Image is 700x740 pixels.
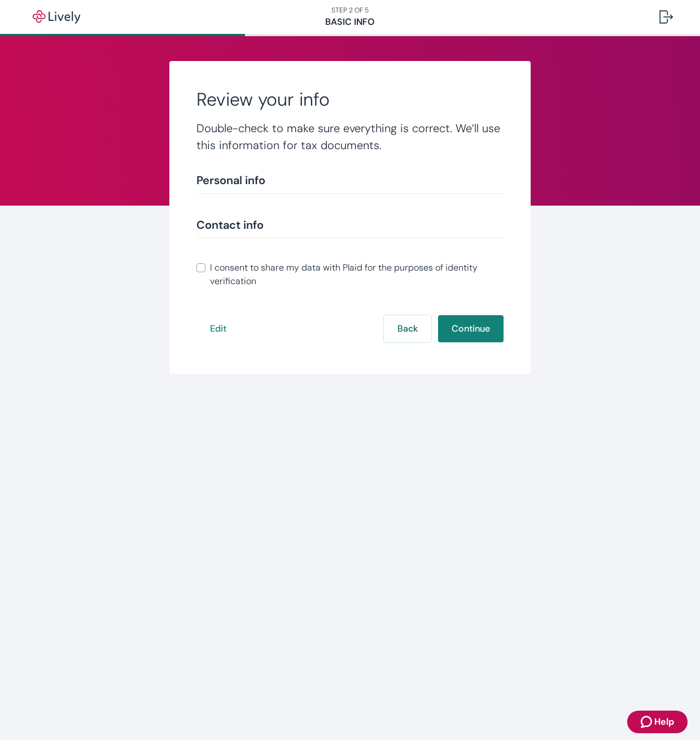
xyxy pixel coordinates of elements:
img: Lively [25,10,88,24]
button: Log out [650,3,682,31]
button: Edit [196,315,240,342]
button: Zendesk support iconHelp [627,711,688,733]
h4: Double-check to make sure everything is correct. We’ll use this information for tax documents. [196,120,504,154]
button: Back [384,315,431,342]
button: Continue [438,315,504,342]
h2: Review your info [196,88,504,111]
div: Contact info [196,216,504,233]
span: I consent to share my data with Plaid for the purposes of identity verification [210,261,504,288]
div: Personal info [196,172,504,189]
span: Help [654,715,674,729]
svg: Zendesk support icon [641,715,654,729]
